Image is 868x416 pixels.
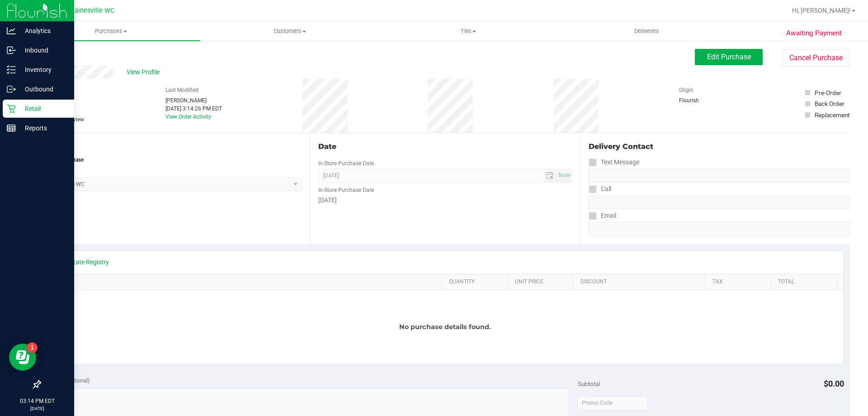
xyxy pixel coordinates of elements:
[815,110,849,120] div: Replacement
[580,278,702,286] a: Discount
[792,7,851,14] span: Hi, [PERSON_NAME]!
[589,182,611,196] label: Call
[40,141,302,152] div: Location
[16,123,70,134] p: Reports
[127,67,163,77] span: View Profile
[7,124,16,133] inline-svg: Reports
[22,22,200,41] a: Purchases
[200,22,379,41] a: Customers
[165,86,198,94] label: Last Modified
[70,7,114,14] span: Gainesville WC
[7,46,16,55] inline-svg: Inbound
[22,27,200,35] span: Purchases
[815,88,841,97] div: Pre-Order
[201,27,378,35] span: Customers
[824,379,844,388] span: $0.00
[7,26,16,35] inline-svg: Analytics
[557,22,736,41] a: Deliveries
[786,28,842,38] span: Awaiting Payment
[318,141,571,152] div: Date
[578,396,648,410] input: Promo Code
[782,49,850,67] button: Cancel Purchase
[4,397,70,405] p: 03:14 PM EDT
[449,278,504,286] a: Quantity
[55,258,109,267] a: View State Registry
[7,85,16,94] inline-svg: Outbound
[578,380,600,387] span: Subtotal
[589,156,639,169] label: Text Message
[27,342,38,353] iframe: Resource center unread badge
[712,278,768,286] a: Tax
[165,96,222,105] div: [PERSON_NAME]
[16,64,70,75] p: Inventory
[47,290,844,363] div: No purchase details found.
[7,65,16,74] inline-svg: Inventory
[379,22,557,41] a: Tills
[622,27,671,35] span: Deliveries
[589,196,850,209] input: Format: (999) 999-9999
[165,114,211,120] a: View Order Activity
[165,105,222,113] div: [DATE] 3:14:26 PM EDT
[589,209,616,222] label: Email
[515,278,570,286] a: Unit Price
[679,86,693,94] label: Origin
[318,186,374,194] label: In-Store Purchase Date
[318,196,571,205] div: [DATE]
[815,99,844,108] div: Back Order
[4,405,70,412] p: [DATE]
[707,53,751,61] span: Edit Purchase
[53,278,438,286] a: SKU
[318,159,374,167] label: In-Store Purchase Date
[7,104,16,113] inline-svg: Retail
[679,96,724,105] div: Flourish
[16,84,70,95] p: Outbound
[695,49,763,65] button: Edit Purchase
[9,344,36,371] iframe: Resource center
[589,169,850,182] input: Format: (999) 999-9999
[16,45,70,56] p: Inbound
[589,141,850,152] div: Delivery Contact
[778,278,833,286] a: Total
[16,25,70,36] p: Analytics
[16,103,70,114] p: Retail
[379,27,557,35] span: Tills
